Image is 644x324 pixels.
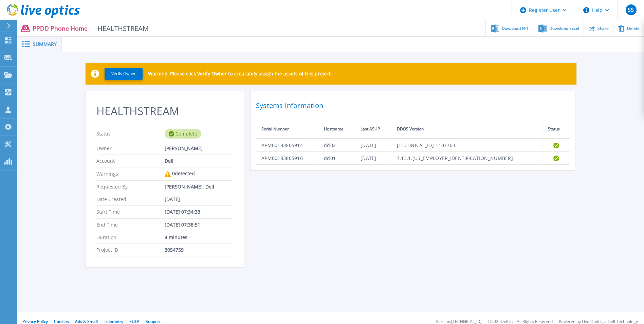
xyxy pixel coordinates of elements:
td: [DATE] [355,139,391,152]
p: Account [96,158,165,164]
span: Delete [627,26,640,31]
span: HEALTHSTREAM [93,24,149,32]
p: Date Created [96,197,165,202]
th: Hostname [318,120,355,139]
div: 0 detected [165,171,233,177]
td: APM00183805914 [256,139,318,152]
p: Status [96,129,165,139]
div: 4 minutes [165,235,233,240]
p: Project ID [96,247,165,253]
p: Requested By [96,184,165,190]
div: [DATE] 07:34:33 [165,209,233,215]
span: Share [597,26,609,31]
p: Warnings [96,171,165,177]
li: Version: [TECHNICAL_ID] [436,320,482,324]
span: Download Excel [549,26,579,31]
th: Status [542,120,570,139]
td: [TECHNICAL_ID]-1107703 [391,139,542,152]
td: APM00183805916 [256,152,318,165]
div: [PERSON_NAME] [165,146,233,151]
span: Download PPT [502,26,529,31]
div: 3054759 [165,247,233,253]
p: Duration [96,235,165,240]
p: Warning: Please click Verify Owner to accurately assign the assets of this project. [148,71,332,76]
div: Dell [165,158,233,164]
p: Start Time [96,209,165,215]
span: Summary [33,42,57,47]
li: Powered by Live Optics, a Dell Technology [559,320,638,324]
th: Serial Number [256,120,318,139]
div: [DATE] [165,197,233,202]
button: Verify Owner [105,68,143,80]
div: Complete [165,129,201,139]
span: SS [628,7,634,13]
div: [DATE] 07:38:51 [165,222,233,228]
p: Owner [96,146,165,151]
th: Last ASUP [355,120,391,139]
td: [DATE] [355,152,391,165]
p: End Time [96,222,165,228]
li: © 2025 Dell Inc. All Rights Reserved [488,320,553,324]
div: [PERSON_NAME], Dell [165,184,233,190]
h2: Systems Information [256,100,570,112]
td: 7.13.1.[US_EMPLOYER_IDENTIFICATION_NUMBER] [391,152,542,165]
td: dd02 [318,139,355,152]
p: PPDD Phone Home [33,24,149,32]
td: dd01 [318,152,355,165]
h2: HEALTHSTREAM [96,105,233,118]
th: DDOS Version [391,120,542,139]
